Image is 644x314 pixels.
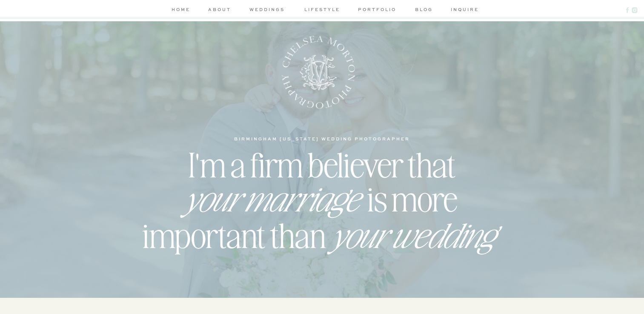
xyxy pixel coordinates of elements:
[412,6,436,15] a: blog
[247,6,287,15] a: weddings
[357,6,398,15] a: portfolio
[141,143,504,163] h2: I'm a firm believer that
[181,174,357,220] i: your marriage
[207,6,232,15] a: about
[451,6,475,15] a: inquire
[302,6,343,15] a: lifestyle
[328,211,493,256] i: your wedding
[143,214,327,248] h2: important than
[367,177,463,197] h2: is more
[210,135,435,142] h1: birmingham [US_STATE] wedding photographer
[170,6,192,15] a: home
